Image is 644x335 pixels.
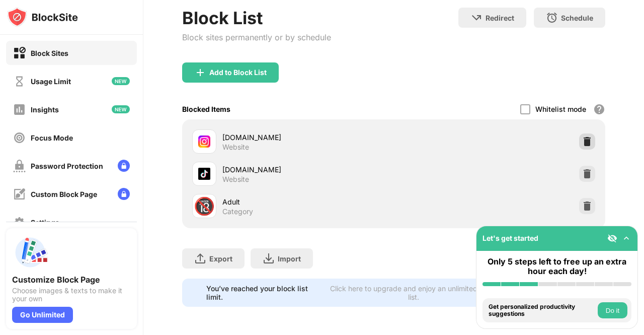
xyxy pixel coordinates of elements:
div: Export [209,254,232,263]
img: logo-blocksite.svg [7,7,78,27]
div: [DOMAIN_NAME] [222,164,394,175]
div: Only 5 steps left to free up an extra hour each day! [482,257,631,276]
div: Schedule [561,14,593,22]
div: [DOMAIN_NAME] [222,132,394,143]
div: Focus Mode [31,133,73,142]
div: Whitelist mode [535,105,586,113]
img: eye-not-visible.svg [607,233,617,243]
img: time-usage-off.svg [13,75,26,88]
div: Go Unlimited [12,307,73,323]
div: Settings [31,218,59,227]
div: Block List [182,8,331,28]
div: Add to Block List [209,69,267,77]
div: Insights [31,105,59,114]
img: password-protection-off.svg [13,160,26,172]
div: Choose images & texts to make it your own [12,287,131,303]
img: focus-off.svg [13,131,26,144]
div: Usage Limit [31,77,71,86]
div: 🔞 [194,196,215,217]
img: customize-block-page-off.svg [13,188,26,200]
div: Category [222,207,253,216]
img: settings-off.svg [13,216,26,229]
div: Get personalized productivity suggestions [489,303,595,318]
img: favicons [198,168,210,180]
img: lock-menu.svg [118,188,130,200]
div: Adult [222,196,394,207]
img: favicons [198,136,210,148]
div: Website [222,175,249,184]
div: Block Sites [31,49,68,57]
div: Redirect [486,14,514,22]
img: new-icon.svg [112,105,130,113]
div: Customize Block Page [12,275,131,285]
div: Website [222,143,249,152]
img: lock-menu.svg [118,160,130,172]
div: Block sites permanently or by schedule [182,32,331,42]
img: new-icon.svg [112,77,130,85]
button: Do it [598,302,627,318]
div: You’ve reached your block list limit. [206,284,321,301]
img: omni-setup-toggle.svg [621,233,631,243]
div: Custom Block Page [31,190,97,198]
img: push-custom-page.svg [12,234,48,271]
img: block-on.svg [13,47,26,59]
div: Password Protection [31,162,103,170]
img: insights-off.svg [13,103,26,116]
div: Blocked Items [182,105,230,113]
div: Import [278,254,301,263]
div: Let's get started [482,234,538,242]
div: Click here to upgrade and enjoy an unlimited block list. [328,284,501,301]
